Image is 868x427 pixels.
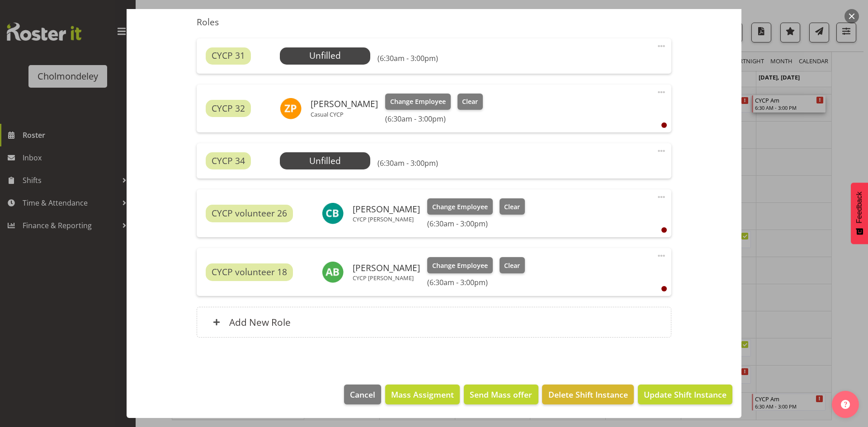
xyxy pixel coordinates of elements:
span: Update Shift Instance [644,389,726,400]
span: Clear [462,97,478,107]
span: Feedback [855,192,863,223]
h6: Add New Role [229,316,291,328]
span: CYCP volunteer 26 [212,207,287,220]
img: zoe-palmer10907.jpg [280,98,302,119]
img: amelie-brandt11629.jpg [322,261,344,283]
span: CYCP 31 [212,49,245,62]
p: CYCP [PERSON_NAME] [353,274,420,282]
button: Change Employee [427,257,493,273]
button: Clear [500,257,525,273]
button: Change Employee [427,198,493,215]
button: Change Employee [385,94,451,110]
div: User is clocked out [661,286,667,291]
img: charlotte-bottcher11626.jpg [322,202,344,224]
button: Delete Shift Instance [542,385,633,404]
span: Clear [504,261,520,271]
h6: (6:30am - 3:00pm) [385,114,483,123]
h6: (6:30am - 3:00pm) [377,54,438,63]
h6: [PERSON_NAME] [353,204,420,214]
img: help-xxl-2.png [841,400,850,409]
button: Update Shift Instance [638,385,732,404]
button: Cancel [344,385,381,404]
div: User is clocked out [661,122,667,128]
h6: (6:30am - 3:00pm) [427,278,525,287]
span: Change Employee [432,202,488,212]
button: Send Mass offer [464,385,538,404]
h6: [PERSON_NAME] [353,263,420,273]
span: Mass Assigment [391,389,454,400]
span: Delete Shift Instance [548,389,628,400]
span: Unfilled [309,49,341,61]
span: Unfilled [309,155,341,167]
span: Clear [504,202,520,212]
span: CYCP 32 [212,102,245,115]
p: Casual CYCP [311,111,378,118]
button: Mass Assigment [385,385,460,404]
span: Send Mass offer [470,389,532,400]
span: CYCP 34 [212,155,245,168]
span: CYCP volunteer 18 [212,266,287,279]
h6: [PERSON_NAME] [311,99,378,109]
button: Clear [500,198,525,215]
p: CYCP [PERSON_NAME] [353,216,420,223]
span: Change Employee [432,261,488,271]
span: Change Employee [390,97,446,107]
h6: (6:30am - 3:00pm) [427,219,525,228]
h5: Roles [197,17,671,28]
h6: (6:30am - 3:00pm) [377,159,438,168]
div: User is clocked out [661,227,667,233]
button: Feedback - Show survey [851,183,868,244]
button: Clear [458,94,483,110]
span: Cancel [350,389,375,400]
